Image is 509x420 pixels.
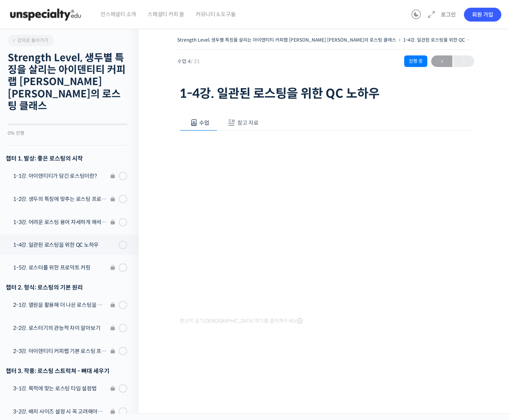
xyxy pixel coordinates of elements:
[431,56,452,67] span: ←
[464,8,501,22] a: 회원 가입
[177,59,200,64] span: 수업 4
[237,119,259,126] span: 참고 자료
[403,37,479,43] a: 1-4강. 일관된 로스팅을 위한 QC 노하우
[431,55,452,67] a: ←이전
[8,131,127,136] div: 0% 진행
[6,153,127,164] h3: 챕터 1. 발상: 좋은 로스팅의 시작
[199,119,209,126] span: 수업
[180,86,472,101] h1: 1-4강. 일관된 로스팅을 위한 QC 노하우
[6,366,127,376] div: 챕터 3. 작풍: 로스팅 스트럭쳐 - 뼈대 세우기
[8,35,54,46] a: 강의로 돌아가기
[191,58,200,65] span: / 21
[436,6,460,23] a: 로그인
[13,241,116,249] div: 1-4강. 일관된 로스팅을 위한 QC 노하우
[404,55,427,67] div: 진행 중
[12,37,48,43] span: 강의로 돌아가기
[180,318,302,324] span: 영상이 끊기[DEMOGRAPHIC_DATA] 여기를 클릭해주세요
[8,52,127,112] h2: Strength Level, 생두별 특징을 살리는 아이덴티티 커피랩 [PERSON_NAME] [PERSON_NAME]의 로스팅 클래스
[177,37,396,43] a: Strength Level, 생두별 특징을 살리는 아이덴티티 커피랩 [PERSON_NAME] [PERSON_NAME]의 로스팅 클래스
[6,282,127,293] div: 챕터 2. 형식: 로스팅의 기본 원리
